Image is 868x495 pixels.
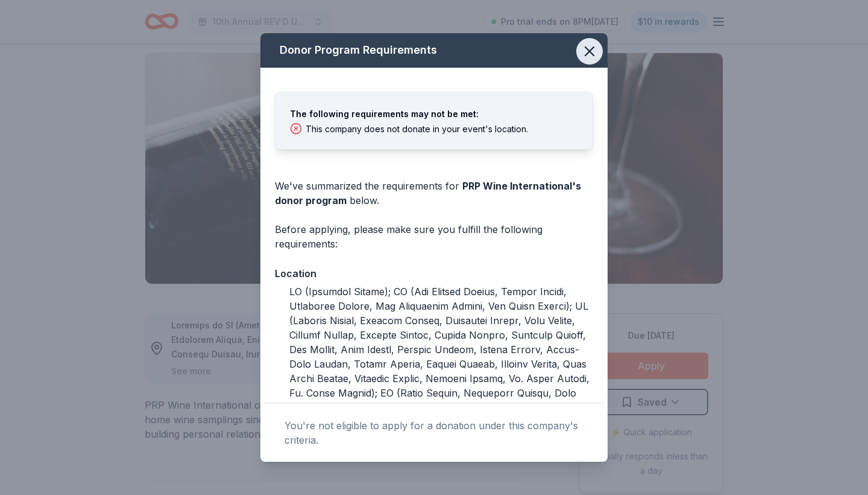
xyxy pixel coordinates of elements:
div: You're not eligible to apply for a donation under this company's criteria. [285,418,583,447]
div: The following requirements may not be met: [290,107,578,121]
div: We've summarized the requirements for below. [275,179,593,208]
div: This company does not donate in your event's location. [306,124,528,135]
div: Donor Program Requirements [260,33,608,68]
div: Before applying, please make sure you fulfill the following requirements: [275,222,593,251]
div: Location [275,266,593,281]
